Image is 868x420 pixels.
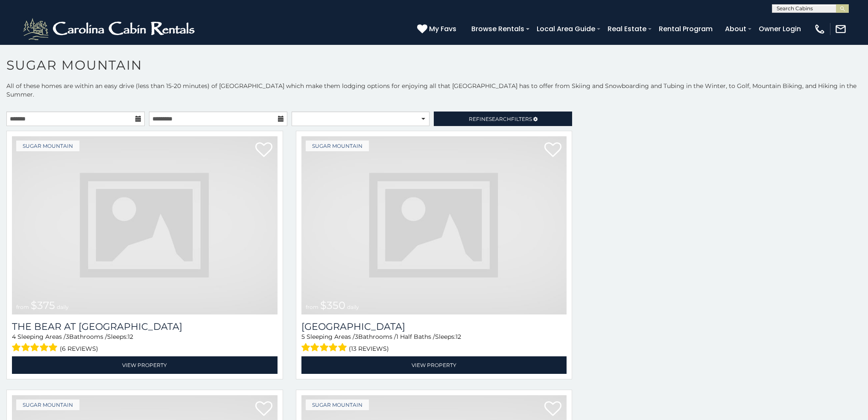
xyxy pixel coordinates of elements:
[655,21,717,36] a: Rental Program
[417,23,459,35] a: My Favs
[355,333,358,341] span: 3
[12,321,278,332] a: The Bear At [GEOGRAPHIC_DATA]
[532,21,599,36] a: Local Area Guide
[301,356,567,374] a: View Property
[456,333,461,341] span: 12
[255,141,272,159] a: Add to favorites
[21,16,199,42] img: White-1-2.png
[301,321,567,332] a: [GEOGRAPHIC_DATA]
[16,141,79,151] a: Sugar Mountain
[301,332,567,354] div: Sleeping Areas / Bathrooms / Sleeps:
[754,21,805,36] a: Owner Login
[544,400,561,418] a: Add to favorites
[301,321,567,332] h3: Grouse Moor Lodge
[544,141,561,159] a: Add to favorites
[31,299,55,311] span: $375
[835,23,847,35] img: mail-regular-white.png
[306,399,369,410] a: Sugar Mountain
[469,116,532,122] span: Refine Filters
[721,21,751,36] a: About
[128,333,133,341] span: 12
[347,304,359,310] span: daily
[12,333,16,341] span: 4
[301,136,567,314] a: from $350 daily
[349,343,389,354] span: (13 reviews)
[396,333,435,341] span: 1 Half Baths /
[60,343,98,354] span: (6 reviews)
[12,136,278,314] a: from $375 daily
[16,304,29,310] span: from
[12,321,278,332] h3: The Bear At Sugar Mountain
[306,141,369,151] a: Sugar Mountain
[489,116,511,122] span: Search
[12,356,278,374] a: View Property
[320,299,345,311] span: $350
[57,304,69,310] span: daily
[301,136,567,314] img: dummy-image.jpg
[814,23,826,35] img: phone-regular-white.png
[301,333,305,341] span: 5
[12,332,278,354] div: Sleeping Areas / Bathrooms / Sleeps:
[255,400,272,418] a: Add to favorites
[306,304,319,310] span: from
[467,21,529,36] a: Browse Rentals
[12,136,278,314] img: dummy-image.jpg
[434,112,572,126] a: RefineSearchFilters
[16,399,79,410] a: Sugar Mountain
[429,23,456,34] span: My Favs
[603,21,651,36] a: Real Estate
[66,333,69,341] span: 3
